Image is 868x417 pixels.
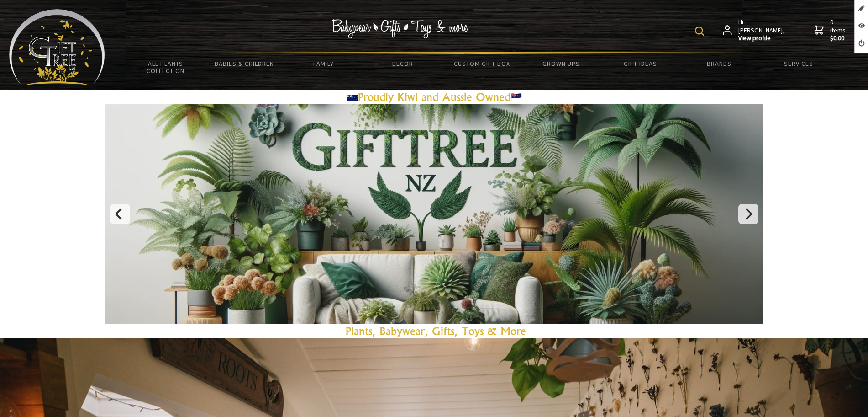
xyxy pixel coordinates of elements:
a: Hi [PERSON_NAME],View profile [723,18,785,43]
a: Family [284,54,363,73]
a: Proudly Kiwi and Aussie Owned [347,90,522,104]
button: Previous [110,204,130,224]
a: 0 items$0.00 [815,18,847,43]
a: Decor [363,54,442,73]
a: Gift Ideas [600,54,679,73]
span: 0 items [830,18,847,43]
a: Plants, Babywear, Gifts, Toys & Mor [346,324,521,338]
strong: $0.00 [830,34,847,43]
button: Next [738,204,758,224]
a: Custom Gift Box [442,54,521,73]
a: Babies & Children [205,54,284,73]
img: product search [695,27,704,36]
strong: View profile [738,34,785,43]
a: Grown Ups [521,54,600,73]
img: Babywear - Gifts - Toys & more [331,19,468,38]
span: Hi [PERSON_NAME], [738,18,785,43]
a: Services [759,54,838,73]
a: Brands [680,54,759,73]
img: Babyware - Gifts - Toys and more... [9,9,105,85]
a: All Plants Collection [126,54,205,80]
